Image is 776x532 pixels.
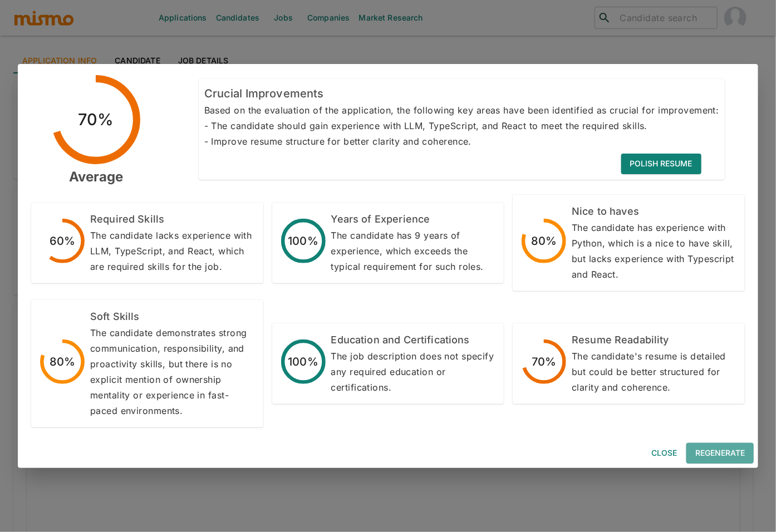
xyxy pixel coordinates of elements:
button: Close [646,443,682,464]
h6: Education and Certifications [331,332,495,348]
p: The job description does not specify any required education or certifications. [331,348,495,395]
h6: Nice to haves [572,204,736,220]
p: - Improve resume structure for better clarity and coherence. [204,134,719,149]
p: The candidate lacks experience with LLM, TypeScript, and React, which are required skills for the... [90,228,254,274]
p: The candidate has 9 years of experience, which exceeds the typical requirement for such roles. [331,228,495,274]
h6: Resume Readability [572,332,736,348]
h5: Average [51,168,140,186]
p: - The candidate should gain experience with LLM, TypeScript, and React to meet the required skills. [204,118,719,134]
p: The candidate has experience with Python, which is a nice to have skill, but lacks experience wit... [572,220,736,282]
div: 100% [288,232,318,250]
h6: Soft Skills [90,309,254,325]
h6: Crucial Improvements [204,85,719,102]
p: Based on the evaluation of the application, the following key areas have been identified as cruci... [204,102,719,118]
div: 70% [78,107,114,132]
p: The candidate's resume is detailed but could be better structured for clarity and coherence. [572,348,736,395]
div: 70% [532,353,556,371]
p: The candidate demonstrates strong communication, responsibility, and proactivity skills, but ther... [90,325,254,418]
div: 60% [50,232,75,250]
div: 80% [531,232,557,250]
div: 100% [288,353,318,371]
h6: Required Skills [90,211,254,228]
button: Polish Resume [621,154,701,174]
button: Regenerate [686,443,754,464]
div: 80% [50,353,75,371]
h6: Years of Experience [331,211,495,228]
